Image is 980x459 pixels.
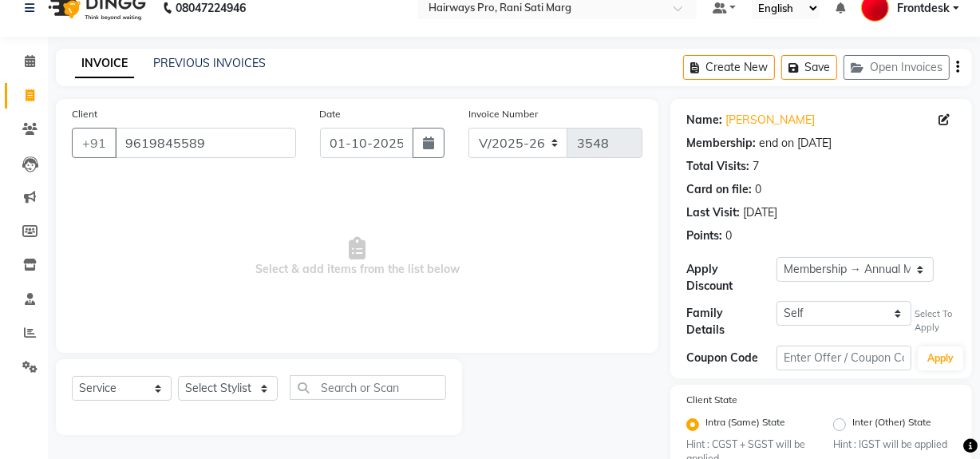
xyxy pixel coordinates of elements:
[705,415,785,434] label: Intra (Same) State
[686,181,752,198] div: Card on file:
[781,55,837,80] button: Save
[115,128,296,158] input: Search by Name/Mobile/Email/Code
[725,112,815,129] a: [PERSON_NAME]
[686,228,722,244] div: Points:
[776,346,911,370] input: Enter Offer / Coupon Code
[153,56,266,70] a: PREVIOUS INVOICES
[683,55,775,80] button: Create New
[686,158,749,175] div: Total Visits:
[72,128,117,158] button: +91
[75,49,134,78] a: INVOICE
[918,346,963,370] button: Apply
[852,415,931,434] label: Inter (Other) State
[844,55,950,80] button: Open Invoices
[759,135,832,152] div: end on [DATE]
[725,228,732,244] div: 0
[686,393,737,407] label: Client State
[72,107,97,121] label: Client
[686,135,756,152] div: Membership:
[743,204,777,221] div: [DATE]
[686,112,722,129] div: Name:
[753,158,759,175] div: 7
[686,350,776,366] div: Coupon Code
[833,437,956,452] small: Hint : IGST will be applied
[468,107,538,121] label: Invoice Number
[320,107,342,121] label: Date
[686,261,776,295] div: Apply Discount
[686,204,740,221] div: Last Visit:
[915,307,956,334] div: Select To Apply
[686,305,776,338] div: Family Details
[72,177,642,337] span: Select & add items from the list below
[290,375,446,400] input: Search or Scan
[755,181,761,198] div: 0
